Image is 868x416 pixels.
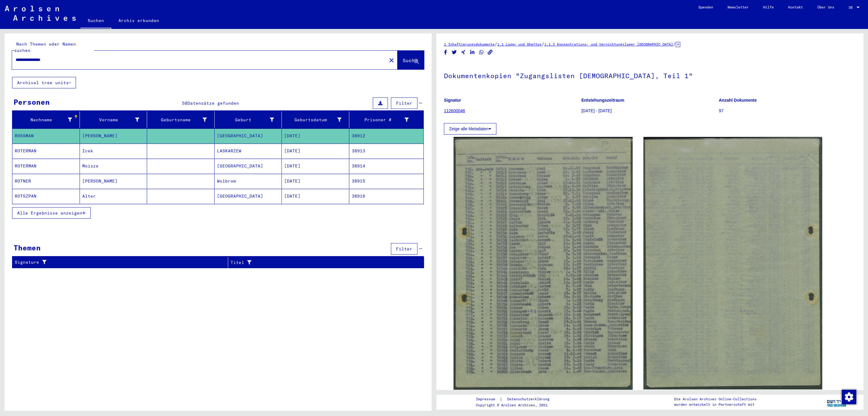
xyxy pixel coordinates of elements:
[349,144,424,158] mat-cell: 38913
[673,41,676,47] span: /
[12,189,80,204] mat-cell: ROTSZPAN
[460,49,467,56] button: Share on Xing
[444,123,496,135] button: Zeige alle Metadaten
[231,258,418,267] div: Titel
[15,258,229,267] div: Signature
[581,98,624,103] b: Entstehungszeitraum
[12,207,91,219] button: Alle Ergebnisse anzeigen
[217,115,282,125] div: Geburt‏
[826,394,848,409] img: yv_logo.png
[282,144,349,158] mat-cell: [DATE]
[15,117,72,123] div: Nachname
[215,189,282,204] mat-cell: [GEOGRAPHIC_DATA]
[215,159,282,173] mat-cell: [GEOGRAPHIC_DATA]
[147,111,215,128] mat-header-cell: Geburtsname
[385,54,398,66] button: Clear
[215,129,282,143] mat-cell: [GEOGRAPHIC_DATA]
[398,51,424,69] button: Suche
[12,174,80,189] mat-cell: ROTNER
[396,246,412,252] span: Filter
[349,189,424,204] mat-cell: 38916
[231,259,412,266] div: Titel
[284,117,341,123] div: Geburtsdatum
[502,396,557,402] a: Datenschutzerklärung
[187,100,239,106] span: Datensätze gefunden
[15,115,80,125] div: Nachname
[282,159,349,173] mat-cell: [DATE]
[282,174,349,189] mat-cell: [DATE]
[444,42,495,46] a: 1 Inhaftierungsdokumente
[80,159,147,173] mat-cell: Moisze
[476,396,557,402] div: |
[444,62,856,88] h1: Dokumentenkopien "Zugangslisten [DEMOGRAPHIC_DATA], Teil 1"
[215,174,282,189] mat-cell: Wolbrom
[487,49,493,56] button: Copy link
[14,41,76,53] mat-label: Nach Themen oder Namen suchen
[217,117,274,123] div: Geburt‏
[842,390,856,404] img: Zustimmung ändern
[349,174,424,189] mat-cell: 38915
[719,98,757,103] b: Anzahl Dokumente
[544,42,673,46] a: 1.1.2 Konzentrations- und Vernichtungslager [GEOGRAPHIC_DATA]
[391,243,417,255] button: Filter
[542,41,544,47] span: /
[5,6,76,21] img: Arolsen_neg.svg
[454,137,633,390] img: 001.jpg
[17,210,82,216] span: Alle Ergebnisse anzeigen
[12,159,80,173] mat-cell: ROTERMAN
[451,49,458,56] button: Share on Twitter
[674,402,756,407] p: wurden entwickelt in Partnerschaft mit
[215,111,282,128] mat-header-cell: Geburt‏
[182,100,187,106] span: 58
[80,189,147,204] mat-cell: Alter
[282,111,349,128] mat-header-cell: Geburtsdatum
[80,129,147,143] mat-cell: [PERSON_NAME]
[284,115,349,125] div: Geburtsdatum
[349,159,424,173] mat-cell: 38914
[12,144,80,158] mat-cell: ROTERMAN
[849,5,855,10] span: DE
[497,42,542,46] a: 1.1 Lager und Ghettos
[476,396,500,402] a: Impressum
[352,115,417,125] div: Prisoner #
[82,117,140,123] div: Vorname
[581,108,719,114] p: [DATE] - [DATE]
[444,98,461,103] b: Signatur
[469,49,476,56] button: Share on LinkedIn
[111,13,166,28] a: Archiv erkunden
[14,97,50,107] div: Personen
[349,111,424,128] mat-header-cell: Prisoner #
[80,111,147,128] mat-header-cell: Vorname
[352,117,409,123] div: Prisoner #
[349,129,424,143] mat-cell: 38912
[80,13,111,29] a: Suchen
[82,115,147,125] div: Vorname
[388,57,395,64] mat-icon: close
[403,57,418,63] span: Suche
[12,77,76,88] button: Archival tree units
[719,108,856,114] p: 97
[396,100,412,106] span: Filter
[80,174,147,189] mat-cell: [PERSON_NAME]
[674,396,756,402] p: Die Arolsen Archives Online-Collections
[15,259,223,265] div: Signature
[149,115,214,125] div: Geburtsname
[282,189,349,204] mat-cell: [DATE]
[643,137,822,389] img: 002.jpg
[12,129,80,143] mat-cell: ROSSMAN
[476,402,557,408] p: Copyright © Arolsen Archives, 2021
[495,41,497,47] span: /
[442,49,449,56] button: Share on Facebook
[444,108,465,113] a: 112600046
[391,97,417,109] button: Filter
[282,129,349,143] mat-cell: [DATE]
[215,144,282,158] mat-cell: LASKARZEW
[12,111,80,128] mat-header-cell: Nachname
[80,144,147,158] mat-cell: Icek
[478,49,485,56] button: Share on WhatsApp
[149,117,207,123] div: Geburtsname
[841,389,856,404] div: Zustimmung ändern
[14,242,41,253] div: Themen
